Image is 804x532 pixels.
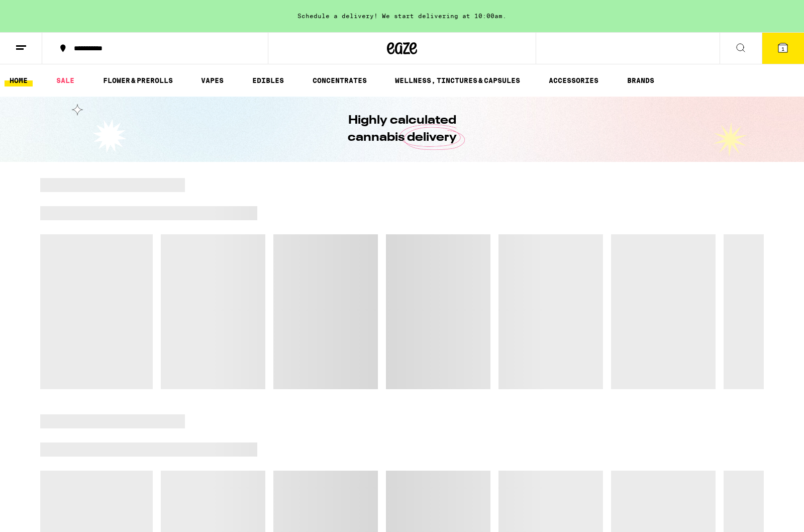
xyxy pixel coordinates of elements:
[5,74,33,86] a: HOME
[308,74,372,86] a: CONCENTRATES
[390,74,525,86] a: WELLNESS, TINCTURES & CAPSULES
[319,112,485,146] h1: Highly calculated cannabis delivery
[762,33,804,64] button: 1
[51,74,79,86] a: SALE
[544,74,604,86] a: ACCESSORIES
[196,74,229,86] a: VAPES
[247,74,289,86] a: EDIBLES
[781,46,784,52] span: 1
[98,74,178,86] a: FLOWER & PREROLLS
[622,74,659,86] a: BRANDS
